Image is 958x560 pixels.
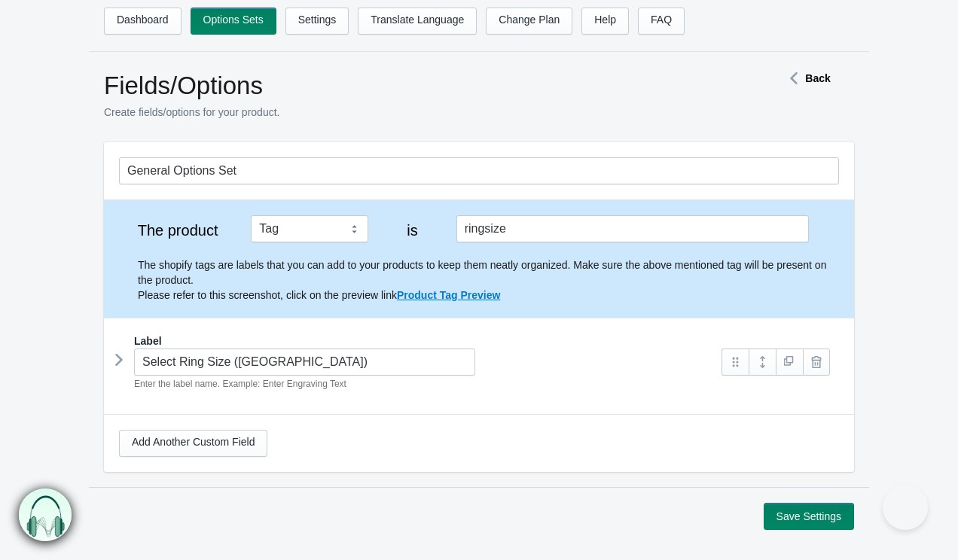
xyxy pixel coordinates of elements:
[119,430,267,457] a: Add Another Custom Field
[104,105,729,120] p: Create fields/options for your product.
[383,223,442,238] label: is
[119,223,236,238] label: The product
[119,157,839,184] input: General Options Set
[638,8,685,35] a: FAQ
[397,289,500,301] a: Product Tag Preview
[783,72,830,84] a: Back
[104,71,729,101] h1: Fields/Options
[764,503,854,530] button: Save Settings
[134,379,346,389] em: Enter the label name. Example: Enter Engraving Text
[285,8,349,35] a: Settings
[134,333,162,348] label: Label
[581,8,629,35] a: Help
[805,72,830,84] strong: Back
[19,488,72,541] img: bxm.png
[883,485,928,530] iframe: Help Scout Beacon - Open
[486,8,572,35] a: Change Plan
[191,8,276,35] a: Options Sets
[138,257,839,303] p: The shopify tags are labels that you can add to your products to keep them neatly organized. Make...
[104,8,182,35] a: Dashboard
[358,8,477,35] a: Translate Language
